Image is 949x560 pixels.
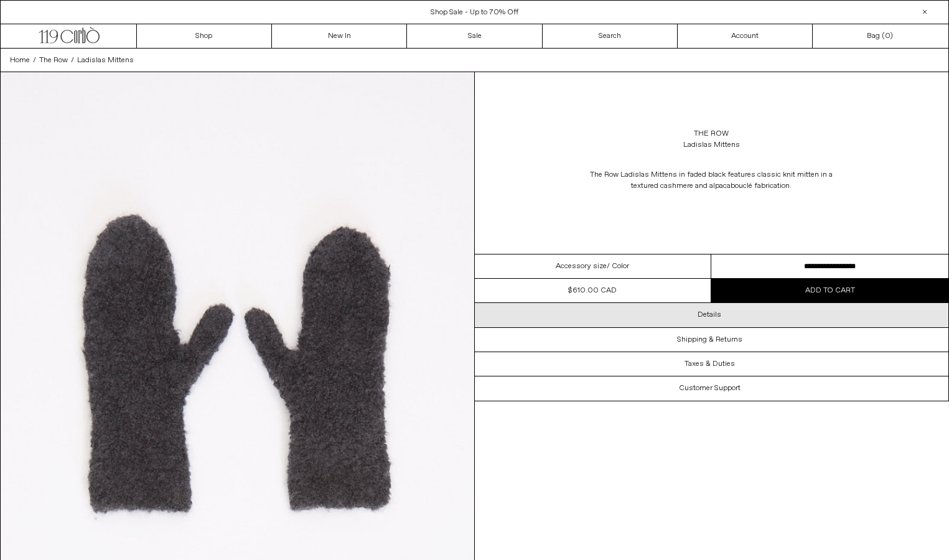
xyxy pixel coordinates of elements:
[698,310,721,319] h3: Details
[407,24,542,48] a: Sale
[805,286,855,296] span: Add to cart
[685,360,735,368] h3: Taxes & Duties
[885,30,893,42] span: )
[543,24,678,48] a: Search
[77,55,134,66] a: Ladislas Mittens
[694,128,729,139] a: The Row
[431,7,518,17] a: Shop Sale - Up to 70% Off
[885,31,890,41] span: 0
[683,139,740,151] div: Ladislas Mittens
[556,261,607,272] span: Accessory size
[678,24,813,48] a: Account
[587,163,836,198] p: The Row Ladislas Mittens in faded black features classic knit mitten in a textured cashmere and a...
[813,24,948,48] a: Bag ()
[679,384,741,393] h3: Customer Support
[137,24,272,48] a: Shop
[731,181,792,191] span: bouclé fabrication.
[272,24,407,48] a: New In
[711,279,948,302] button: Add to cart
[607,261,629,272] span: / Color
[568,285,617,296] div: $610.00 CAD
[71,55,74,66] span: /
[39,55,68,66] a: The Row
[677,335,742,344] h3: Shipping & Returns
[33,55,36,66] span: /
[10,55,30,66] a: Home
